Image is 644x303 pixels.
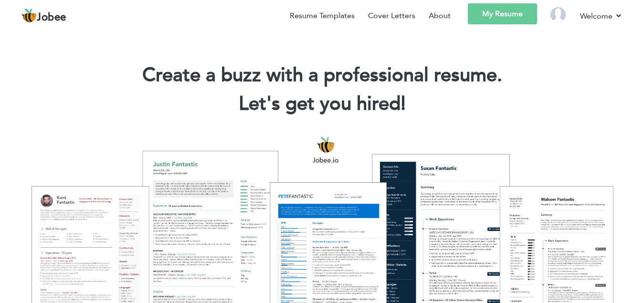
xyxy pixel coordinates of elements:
[14,92,630,116] h2: Let's
[37,12,66,23] span: Jobee
[580,10,623,22] a: Welcome
[401,91,405,117] span: |
[368,10,415,21] a: Cover Letters
[21,8,66,23] a: Jobee
[468,3,537,24] a: My Resume
[290,10,355,21] a: Resume Templates
[550,7,566,22] img: Profile Img
[14,63,630,88] h1: Create a buzz with a professional resume.
[285,91,406,117] span: get you hired!
[429,10,451,21] a: About
[21,8,37,23] img: jobee.io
